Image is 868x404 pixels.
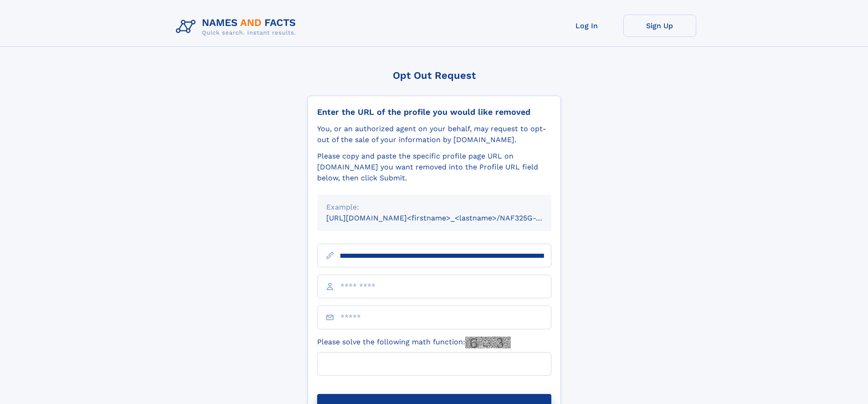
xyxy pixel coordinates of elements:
[317,107,551,117] div: Enter the URL of the profile you would like removed
[317,151,551,184] div: Please copy and paste the specific profile page URL on [DOMAIN_NAME] you want removed into the Pr...
[317,123,551,145] div: You, or an authorized agent on your behalf, may request to opt-out of the sale of your informatio...
[326,214,569,222] small: [URL][DOMAIN_NAME]<firstname>_<lastname>/NAF325G-xxxxxxxx
[317,337,511,348] label: Please solve the following math function:
[623,15,696,37] a: Sign Up
[308,70,561,81] div: Opt Out Request
[172,15,303,39] img: Logo Names and Facts
[550,15,623,37] a: Log In
[326,202,542,213] div: Example:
